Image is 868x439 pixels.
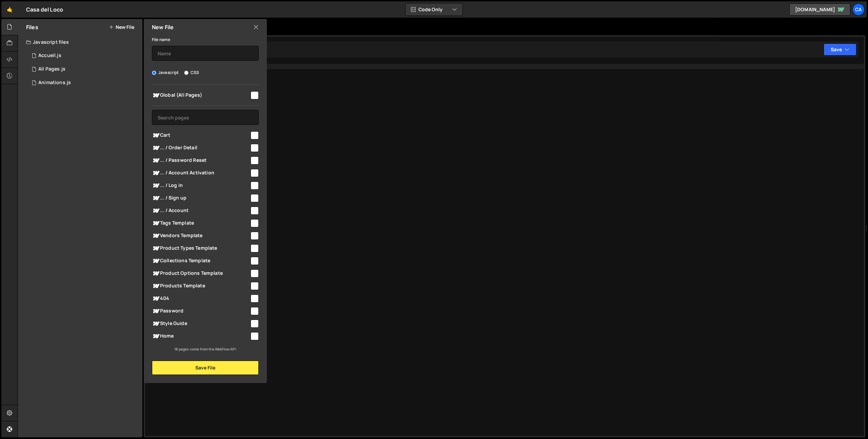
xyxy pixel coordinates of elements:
[26,5,63,14] div: Casa del Loco
[184,69,199,76] label: CSS
[152,332,250,340] span: Home
[152,269,250,278] span: Product Options Template
[406,3,462,16] button: Code Only
[152,182,250,190] span: ... / Log in
[152,131,250,139] span: Cart
[26,49,142,62] div: 16791/45941.js
[38,53,61,59] div: Accueil.js
[152,169,250,177] span: ... / Account Activation
[152,91,250,99] span: Global (All Pages)
[152,282,250,290] span: Products Template
[26,62,142,76] div: 16791/45882.js
[152,71,156,75] input: Javascript
[174,347,236,351] small: 18 pages come from the Webflow API
[152,46,259,61] input: Name
[152,110,259,125] input: Search pages
[824,43,856,56] button: Save
[109,24,134,30] button: New File
[152,219,250,227] span: Tags Template
[38,80,71,86] div: Animations.js
[152,144,250,152] span: ... / Order Detail
[152,244,250,252] span: Product Types Template
[152,257,250,265] span: Collections Template
[152,69,179,76] label: Javascript
[152,23,174,31] h2: New File
[18,35,142,49] div: Javascript files
[184,71,189,75] input: CSS
[152,36,170,43] label: File name
[152,232,250,240] span: Vendors Template
[152,194,250,202] span: ... / Sign up
[26,76,142,90] div: 16791/46000.js
[152,320,250,328] span: Style Guide
[152,294,250,303] span: 404
[1,1,18,18] a: 🤙
[152,156,250,165] span: ... / Password Reset
[152,207,250,215] span: ... / Account
[26,23,38,31] h2: Files
[152,307,250,315] span: Password
[152,361,259,375] button: Save File
[38,66,65,72] div: All Pages.js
